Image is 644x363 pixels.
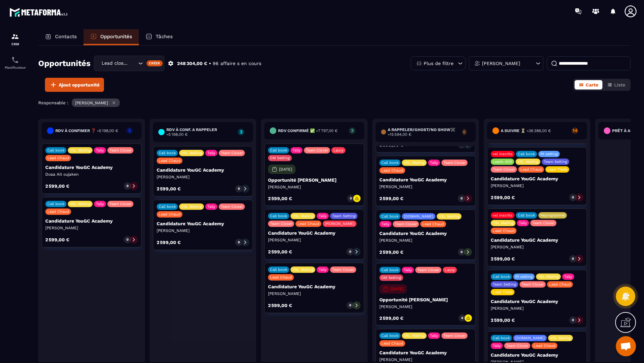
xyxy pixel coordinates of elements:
[159,204,176,209] p: Call book
[379,297,472,302] p: Opportunité [PERSON_NAME]
[349,249,351,254] p: 0
[501,128,551,133] h6: A SUIVRE ⏳ -
[9,6,70,18] img: logo
[550,336,571,340] p: VSL Mailing
[379,142,404,147] p: 2 599,00 €
[333,148,343,153] p: Laury
[2,66,29,69] p: Planificateur
[518,213,535,218] p: Call book
[482,61,520,66] p: [PERSON_NAME]
[381,268,398,272] p: Call book
[379,350,472,355] p: Candidature YouGC Academy
[270,214,287,218] p: Call book
[207,151,215,155] p: Tally
[614,82,625,87] span: Liste
[126,237,128,242] p: 0
[379,357,472,362] p: [PERSON_NAME]
[209,60,211,67] p: •
[381,214,398,219] p: Call book
[207,204,215,209] p: Tally
[515,336,545,340] p: [DOMAIN_NAME]
[540,213,565,218] p: Reprogrammé
[75,101,108,105] p: [PERSON_NAME]
[319,214,327,218] p: Tally
[45,172,138,177] p: Doaa Ait oujaken
[603,80,629,89] button: Liste
[100,60,130,67] span: Lead closing
[268,303,292,308] p: 2 599,00 €
[268,184,361,190] p: [PERSON_NAME]
[379,177,472,182] p: Candidature YouGC Academy
[38,29,84,45] a: Contacts
[572,318,574,322] p: 0
[390,287,404,291] p: [DATE]
[268,237,361,243] p: [PERSON_NAME]
[564,275,572,279] p: Tally
[349,128,356,133] p: 3
[47,209,69,214] p: Lead Chaud
[270,267,287,272] p: Call book
[491,244,583,250] p: [PERSON_NAME]
[147,60,163,66] div: Créer
[45,225,138,231] p: [PERSON_NAME]
[491,318,515,322] p: 2 599,00 €
[575,80,602,89] button: Carte
[109,148,131,153] p: Team Closer
[572,195,574,200] p: 0
[547,167,567,172] p: Lead Tiède
[47,156,69,160] p: Lead Chaud
[55,128,118,133] h6: RDV à confimer ❓ -
[238,129,244,134] p: 2
[493,229,515,233] p: Lead Chaud
[278,128,337,133] h6: Rdv confirmé ✅ -
[519,221,527,225] p: Tally
[45,218,138,224] p: Candidature YouGC Academy
[268,196,292,201] p: 2 599,00 €
[518,152,535,156] p: Call book
[126,128,133,133] p: 2
[59,81,100,88] span: Ajout opportunité
[292,267,313,272] p: VSL Mailing
[157,228,249,233] p: [PERSON_NAME]
[292,148,301,153] p: Tally
[439,214,460,219] p: VSL Mailing
[572,128,578,133] p: 14
[45,237,69,242] p: 2 599,00 €
[379,250,404,254] p: 2 599,00 €
[157,167,249,173] p: Candidature YouGC Academy
[388,127,458,137] h6: A RAPPELER/GHOST/NO SHOW✖️ -
[38,100,68,105] p: Responsable :
[268,177,361,183] p: Opportunité [PERSON_NAME]
[181,204,202,209] p: VSL Mailing
[493,221,514,225] p: VSL Mailing
[45,78,104,92] button: Ajout opportunité
[38,57,91,70] h2: Opportunités
[159,151,176,155] p: Call book
[177,60,207,67] p: 248 304,00 €
[395,222,417,226] p: Team Closer
[491,306,583,311] p: [PERSON_NAME]
[540,152,558,156] p: R1 setting
[379,238,472,243] p: [PERSON_NAME]
[379,196,404,201] p: 2 599,00 €
[522,282,544,287] p: Team Closer
[270,156,290,160] p: DM Setting
[350,196,352,201] p: 0
[430,334,438,338] p: Tally
[520,167,542,172] p: Lead Chaud
[270,148,287,153] p: Call book
[404,214,433,219] p: [DOMAIN_NAME]
[461,316,463,320] p: 0
[2,51,29,74] a: schedulerschedulerPlanificateur
[381,276,401,280] p: DM Setting
[47,148,64,153] p: Call book
[417,268,439,272] p: Team Closer
[45,165,138,170] p: Candidature YouGC Academy
[96,148,104,153] p: Tally
[538,275,559,279] p: VSL Mailing
[270,275,292,280] p: Lead Chaud
[515,275,533,279] p: R1 setting
[491,195,515,200] p: 2 599,00 €
[493,336,510,340] p: Call book
[318,128,337,133] span: 7 797,00 €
